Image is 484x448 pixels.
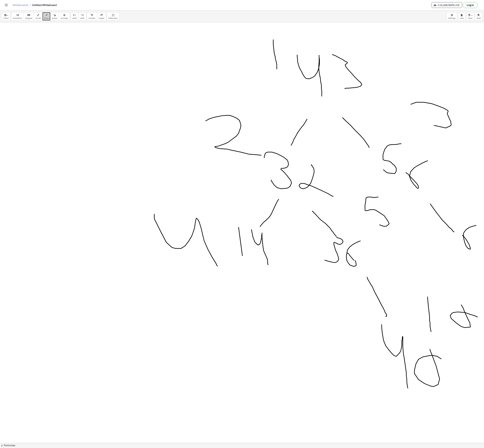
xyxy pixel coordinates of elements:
[460,17,464,19] span: new
[448,17,456,19] span: settings
[97,12,106,21] button: format_sizelarger
[73,13,76,17] i: undo
[59,12,70,21] button: arrange
[78,12,86,21] button: redoredo
[11,12,24,21] button: transform
[90,13,93,17] i: format_size
[24,12,34,21] button: keyboardkeypad
[87,12,97,21] button: format_sizesmaller
[468,17,472,19] span: save
[2,12,10,21] button: insert
[36,17,41,19] span: scrub
[25,17,32,19] span: keypad
[477,17,481,19] span: load
[34,12,43,21] button: scrub
[4,3,9,8] button: Toggle navigation
[13,3,28,7] a: Whiteboards
[44,17,49,19] span: draw
[50,12,59,21] button: erase
[463,2,478,8] button: Log in
[108,17,118,19] span: fullscreen
[458,12,466,21] button: new
[13,17,22,19] span: transform
[432,2,462,8] button: Collaborate Live
[99,17,104,19] span: larger
[434,4,459,6] span: Collaborate Live
[72,17,77,19] span: undo
[3,17,9,19] span: insert
[81,13,84,17] i: redo
[80,17,84,19] span: redo
[89,17,95,19] span: smaller
[466,12,474,21] button: save
[27,13,30,17] i: keyboard
[70,12,79,21] button: undoundo
[475,12,482,21] button: load
[107,12,119,21] button: fullscreen
[52,17,57,19] span: erase
[61,17,68,19] span: arrange
[446,12,457,21] button: settings
[42,12,51,21] button: draw
[100,13,103,17] i: format_size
